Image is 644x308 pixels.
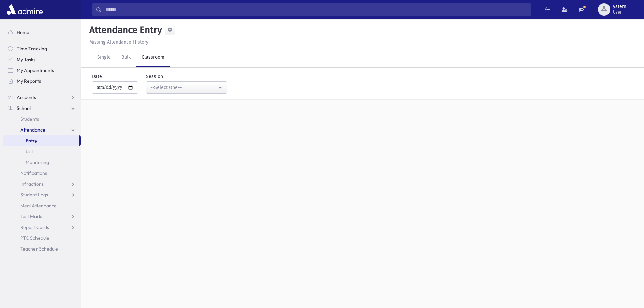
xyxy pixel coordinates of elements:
span: Infractions [20,181,44,187]
u: Missing Attendance History [89,39,148,45]
label: Session [146,73,163,80]
span: List [26,148,33,155]
a: Monitoring [3,157,81,168]
a: Infractions [3,179,81,189]
span: Teacher Schedule [20,246,58,252]
span: Entry [26,138,37,144]
a: Meal Attendance [3,200,81,211]
a: Student Logs [3,189,81,200]
a: Teacher Schedule [3,243,81,254]
a: Time Tracking [3,43,81,54]
a: Students [3,114,81,124]
span: Meal Attendance [20,203,57,209]
span: Notifications [20,170,47,176]
input: Search [102,3,531,16]
a: My Reports [3,76,81,87]
a: List [3,146,81,157]
span: Attendance [20,127,45,133]
span: Students [20,116,39,122]
span: ystern [613,4,626,9]
span: Test Marks [20,213,43,219]
a: Single [92,48,116,67]
span: Time Tracking [17,46,47,52]
span: Monitoring [26,159,49,165]
a: Home [3,27,81,38]
a: My Appointments [3,65,81,76]
a: My Tasks [3,54,81,65]
span: Accounts [17,94,36,100]
span: Report Cards [20,224,49,230]
a: Test Marks [3,211,81,222]
span: Home [17,29,29,35]
a: Report Cards [3,222,81,233]
span: My Appointments [17,67,54,73]
div: --Select One-- [150,84,217,91]
label: Date [92,73,102,80]
a: Notifications [3,168,81,179]
span: My Tasks [17,56,35,63]
a: Missing Attendance History [87,39,148,45]
a: Entry [3,135,79,146]
span: Student Logs [20,192,48,198]
img: AdmirePro [5,3,44,16]
a: Bulk [116,48,136,67]
span: My Reports [17,78,41,84]
h5: Attendance Entry [87,24,162,36]
a: Accounts [3,92,81,103]
span: School [17,105,31,111]
a: Classroom [136,48,170,67]
a: PTC Schedule [3,233,81,243]
button: --Select One-- [146,81,227,94]
a: School [3,103,81,114]
span: User [613,9,626,15]
span: PTC Schedule [20,235,49,241]
a: Attendance [3,124,81,135]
